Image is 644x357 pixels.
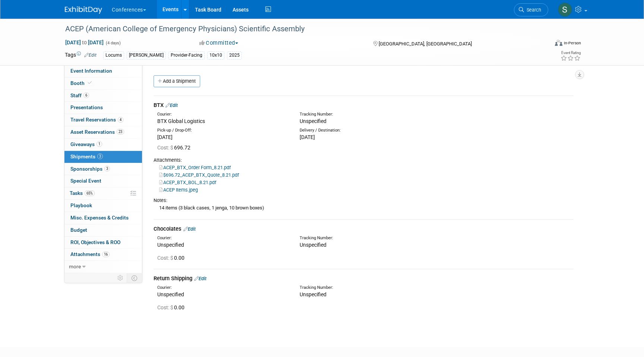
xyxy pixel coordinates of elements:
a: ACEP_BTX_BOL_8.21.pdf [159,180,216,185]
a: Attachments16 [64,249,142,260]
img: Sophie Buffo [558,3,572,17]
a: Special Event [64,175,142,187]
a: Edit [183,226,196,232]
div: Chocolates [154,225,574,233]
span: 696.72 [157,145,193,151]
div: Courier: [157,285,288,291]
span: 23 [117,129,124,135]
div: Unspecified [157,241,288,249]
span: 16 [102,252,110,257]
a: Edit [84,53,97,58]
span: Travel Reservations [70,117,123,123]
span: Playbook [70,202,92,208]
img: Format-Inperson.png [555,40,562,46]
span: Cost: $ [157,255,174,261]
a: Shipments3 [64,151,142,163]
span: Attachments [70,251,110,257]
span: Cost: $ [157,304,174,310]
span: 4 [118,117,123,123]
div: [DATE] [300,133,431,141]
div: Courier: [157,235,288,241]
div: Pick-up / Drop-Off: [157,127,288,133]
span: Search [524,7,541,13]
a: Giveaways1 [64,139,142,151]
span: [GEOGRAPHIC_DATA], [GEOGRAPHIC_DATA] [379,41,472,47]
span: Special Event [70,178,101,184]
span: more [69,263,81,269]
i: Booth reservation complete [88,81,92,85]
div: ACEP (American College of Emergency Physicians) Scientific Assembly [63,22,537,36]
a: Asset Reservations23 [64,126,142,138]
span: ROI, Objectives & ROO [70,239,120,245]
span: Unspecified [300,242,326,248]
span: [DATE] [DATE] [65,39,104,46]
a: Sponsorships3 [64,163,142,175]
td: Tags [65,51,97,60]
span: Misc. Expenses & Credits [70,215,129,221]
a: Edit [194,276,206,281]
div: 10x10 [207,51,224,59]
div: Locums [103,51,124,59]
a: Search [514,3,548,16]
span: Unspecified [300,118,326,124]
span: 6 [83,92,89,98]
td: Personalize Event Tab Strip [114,273,127,283]
a: Booth [64,78,142,89]
a: Staff6 [64,90,142,102]
a: Misc. Expenses & Credits [64,212,142,224]
div: 14 items (3 black cases, 1 jenga, 10 brown boxes) [154,204,574,212]
a: Tasks65% [64,187,142,199]
span: 0.00 [157,255,187,261]
div: Event Format [504,39,581,50]
a: ACEP Items.jpeg [159,187,198,193]
div: BTX Global Logistics [157,117,288,125]
span: Event Information [70,68,112,74]
a: Travel Reservations4 [64,114,142,126]
div: Return Shipping [154,275,574,282]
a: Event Information [64,65,142,77]
span: Unspecified [300,291,326,297]
a: Edit [165,102,178,108]
span: 1 [97,141,102,147]
span: Shipments [70,154,103,159]
button: Committed [197,39,241,47]
span: 0.00 [157,304,187,310]
a: Add a Shipment [154,75,200,87]
span: Tasks [70,190,95,196]
span: Presentations [70,104,103,110]
span: Staff [70,92,89,98]
td: Toggle Event Tabs [127,273,142,283]
span: 3 [104,166,110,171]
span: Budget [70,227,87,233]
div: Notes: [154,197,574,204]
span: 65% [85,190,95,196]
div: Tracking Number: [300,285,467,291]
a: $696.72_ACEP_BTX_Quote_8.21.pdf [159,172,239,178]
span: 3 [97,154,103,159]
div: Courier: [157,111,288,117]
span: Booth [70,80,93,86]
div: Delivery / Destination: [300,127,431,133]
a: Presentations [64,102,142,114]
div: [DATE] [157,133,288,141]
span: Asset Reservations [70,129,124,135]
a: Playbook [64,200,142,212]
div: Unspecified [157,291,288,298]
span: Giveaways [70,141,102,147]
div: 2025 [227,51,242,59]
span: (4 days) [105,41,121,45]
div: Attachments: [154,157,574,164]
a: ROI, Objectives & ROO [64,237,142,249]
span: Sponsorships [70,166,110,172]
div: BTX [154,101,574,109]
div: Provider-Facing [168,51,205,59]
div: In-Person [563,40,581,46]
span: Cost: $ [157,145,174,151]
img: ExhibitDay [65,6,102,14]
div: Event Rating [561,51,581,55]
a: Budget [64,224,142,236]
div: [PERSON_NAME] [127,51,166,59]
div: Tracking Number: [300,111,467,117]
div: Tracking Number: [300,235,467,241]
a: more [64,261,142,273]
